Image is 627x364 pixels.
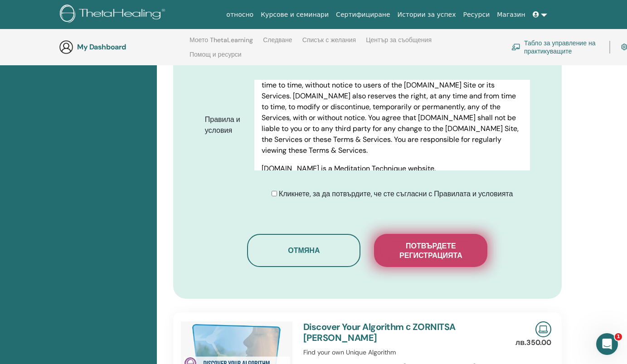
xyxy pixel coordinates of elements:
[303,321,456,344] a: Discover Your Algorithm с ZORNITSA [PERSON_NAME]
[515,337,551,348] p: лв.350.00
[511,37,598,57] a: Табло за управление на практикуващите
[535,321,551,337] img: Live Online Seminar
[198,111,255,139] label: Правила и условия
[394,6,460,23] a: Истории за успех
[460,6,494,23] a: Ресурси
[190,51,242,65] a: Помощ и ресурси
[288,246,320,255] span: Отмяна
[332,6,394,23] a: Сертифициране
[303,348,504,357] p: Find your own Unique Algorithm
[263,36,292,51] a: Следване
[279,189,513,199] span: Кликнете, за да потвърдите, че сте съгласни с Правилата и условията
[374,234,487,267] button: Потвърдете регистрацията
[385,241,476,260] span: Потвърдете регистрацията
[596,333,618,355] iframe: Intercom live chat
[366,36,432,51] a: Център за съобщения
[59,40,73,54] img: generic-user-icon.jpg
[77,43,168,51] h3: My Dashboard
[615,333,622,340] span: 1
[262,69,523,156] p: [DOMAIN_NAME] reserves the right to change the terms and services from time to time, without noti...
[493,6,529,23] a: Магазин
[257,6,332,23] a: Курсове и семинари
[302,36,356,51] a: Списък с желания
[190,36,253,51] a: Моето ThetaLearning
[223,6,257,23] a: относно
[511,44,520,50] img: chalkboard-teacher.svg
[247,234,360,267] button: Отмяна
[60,5,168,25] img: logo.png
[262,163,523,174] p: [DOMAIN_NAME] is a Meditation Technique website.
